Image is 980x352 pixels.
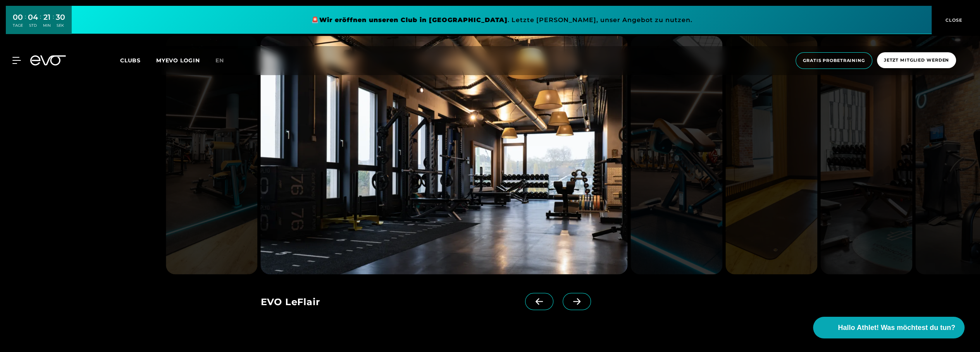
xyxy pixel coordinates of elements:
button: Hallo Athlet! Was möchtest du tun? [813,317,964,338]
div: : [40,12,41,33]
div: 21 [43,12,51,23]
span: en [215,57,224,64]
div: : [53,12,54,33]
span: Clubs [120,57,141,64]
span: Jetzt Mitglied werden [884,57,949,64]
button: CLOSE [932,6,974,34]
a: Gratis Probetraining [793,52,875,69]
div: SEK [56,23,65,28]
img: evofitness [631,36,723,275]
div: MIN [43,23,51,28]
div: : [25,12,26,33]
div: 04 [28,12,38,23]
div: TAGE [13,23,23,28]
span: CLOSE [944,17,963,24]
div: STD [28,23,38,28]
a: en [215,56,233,65]
img: evofitness [725,36,817,275]
img: evofitness [260,36,627,275]
img: evofitness [820,36,912,275]
a: MYEVO LOGIN [156,57,200,64]
div: 30 [56,12,65,23]
span: Gratis Probetraining [803,57,865,64]
img: evofitness [166,36,258,275]
div: 00 [13,12,23,23]
a: Jetzt Mitglied werden [875,52,958,69]
a: Clubs [120,57,156,64]
span: Hallo Athlet! Was möchtest du tun? [838,323,955,333]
